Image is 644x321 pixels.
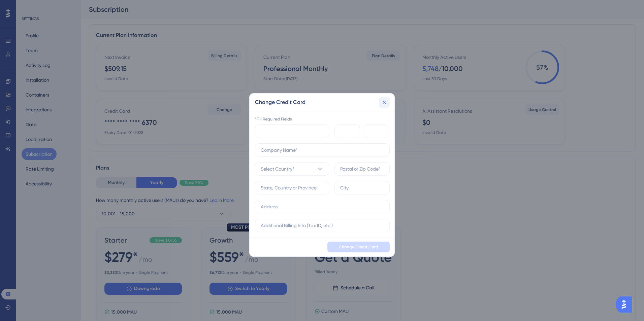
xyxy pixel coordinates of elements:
[368,127,386,135] iframe: Quadro seguro de entrada do CVC
[340,127,357,135] iframe: Quadro seguro de entrada da data de validade
[255,116,390,122] div: *Fill Required Fields
[261,127,326,135] iframe: Quadro seguro de entrada do número do cartão
[255,98,305,106] h2: Change Credit Card
[340,184,384,191] input: City
[261,146,384,154] input: Company Name*
[339,244,378,250] span: Change Credit Card
[261,184,323,191] input: State, Country or Province
[340,165,384,173] input: Postal or Zip Code*
[261,222,384,229] input: Additional Billing Info (Tax ID, etc.)
[616,294,636,315] iframe: UserGuiding AI Assistant Launcher
[261,203,384,210] input: Address
[261,165,294,173] span: Select Country*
